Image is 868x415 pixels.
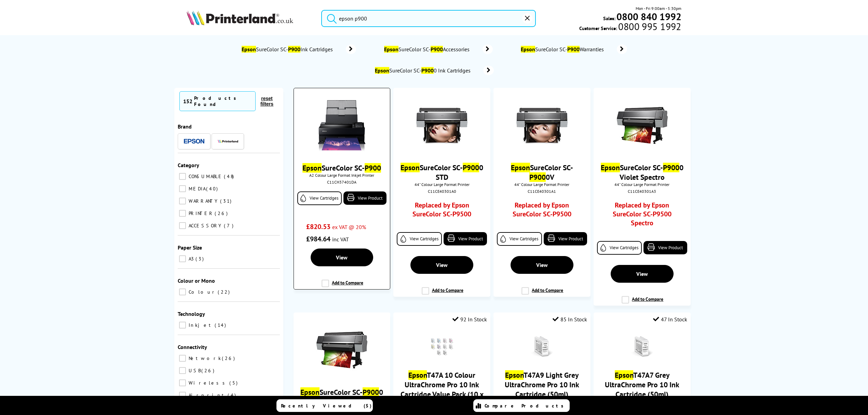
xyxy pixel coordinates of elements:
[229,380,239,386] span: 5
[300,387,320,397] mark: Epson
[622,296,663,309] label: Add to Compare
[401,370,484,409] a: EpsonT47A 10 Colour UltraChrome Pro 10 Ink Cartridge Value Pack (10 x 50ml)
[401,163,483,182] a: EpsonSureColor SC-P9000 STD
[179,185,186,192] input: MEDIA 40
[601,163,683,182] a: EpsonSureColor SC-P9000 Violet Spectro
[220,198,233,204] span: 31
[311,249,373,266] a: View
[322,280,363,293] label: Add to Compare
[336,254,348,261] span: View
[179,379,186,386] input: Wireless 5
[242,46,256,53] mark: Epson
[599,189,685,194] div: C11CE40301A3
[297,173,386,178] span: A2 Colour Large Format Inkjet Printer
[215,210,229,216] span: 26
[288,46,300,53] mark: P900
[187,223,223,229] span: ACCESSORY
[544,232,587,245] a: View Product
[187,322,214,328] span: Inkjet
[187,289,217,295] span: Colour
[201,367,216,374] span: 26
[374,67,473,74] span: SureColor SC- 0 Ink Cartridges
[553,316,587,323] div: 85 In Stock
[615,370,633,380] mark: Epson
[398,189,485,194] div: C11CE40301A0
[218,289,231,295] span: 22
[206,186,219,192] span: 40
[179,255,186,262] input: A3 3
[416,100,467,151] img: Epson-SC-P9000-STD-Front-Small.jpg
[499,189,585,194] div: C11CE40301A1
[505,370,579,399] a: EpsonT47A9 Light Grey UltraChrome Pro 10 Ink Cartridge (50ml)
[616,100,668,151] img: SC-P9000-spectro-side-small.jpg
[179,173,186,180] input: CONSUMABLE 48
[316,324,367,376] img: SC-P9000-spectro-side-small.jpg
[579,23,681,31] span: Customer Service:
[430,335,454,359] img: Epson-EPST47AVAL-Small.png
[421,67,434,74] mark: P900
[195,256,205,262] span: 3
[178,310,205,317] span: Technology
[643,241,687,254] a: View Product
[276,399,373,412] a: Recently Viewed (5)
[410,256,473,274] a: View
[194,95,252,107] div: Products Found
[179,198,186,204] input: WARRANTY 31
[530,335,554,359] img: Epson-SC-P900-LightGrey-Ink-Small.gif
[636,270,648,277] span: View
[222,355,236,361] span: 26
[179,210,186,217] input: PRINTER 26
[436,262,448,268] span: View
[179,355,186,362] input: Network 26
[383,44,493,54] a: EpsonSureColor SC-P900Accessories
[408,370,427,380] mark: Epson
[617,23,681,30] span: 0800 995 1992
[178,123,192,130] span: Brand
[218,139,238,143] img: Printerland
[505,370,524,380] mark: Epson
[178,277,215,284] span: Colour or Mono
[611,265,674,283] a: View
[178,162,199,169] span: Category
[178,244,202,251] span: Paper Size
[384,46,398,53] mark: Epson
[567,46,580,53] mark: P900
[616,10,681,23] b: 0800 840 1992
[321,10,536,27] input: Search product or brand
[187,256,195,262] span: A3
[302,163,322,173] mark: Epson
[601,163,620,172] mark: Epson
[506,201,578,222] a: Replaced by Epson SureColor SC-P9500
[187,10,293,25] img: Printerland Logo
[363,387,379,397] mark: P900
[520,44,627,54] a: EpsonSureColor SC-P900Warranties
[521,46,535,53] mark: Epson
[529,172,546,182] mark: P900
[178,344,207,350] span: Connectivity
[187,186,205,192] span: MEDIA
[401,163,420,172] mark: Epson
[511,163,530,172] mark: Epson
[179,322,186,329] input: Inkjet 14
[241,44,356,54] a: EpsonSureColor SC-P900Ink Cartridges
[422,287,463,300] label: Add to Compare
[228,392,238,398] span: 4
[463,163,479,172] mark: P900
[444,232,487,245] a: View Product
[281,403,372,409] span: Recently Viewed (5)
[653,316,687,323] div: 47 In Stock
[397,182,487,187] span: 44" Colour Large Format Printer
[511,163,573,182] a: EpsonSureColor SC-P9000V
[187,210,214,216] span: PRINTER
[306,235,330,243] span: £984.64
[300,387,383,406] a: EpsonSureColor SC-P9000 STD Spectro
[187,392,227,398] span: Airprint
[256,95,278,107] button: reset filters
[636,5,681,12] span: Mon - Fri 9:00am - 5:30pm
[511,256,573,274] a: View
[224,173,235,179] span: 48
[179,222,186,229] input: ACCESSORY 7
[224,223,235,229] span: 7
[179,289,186,295] input: Colour 22
[597,241,642,255] a: View Cartridges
